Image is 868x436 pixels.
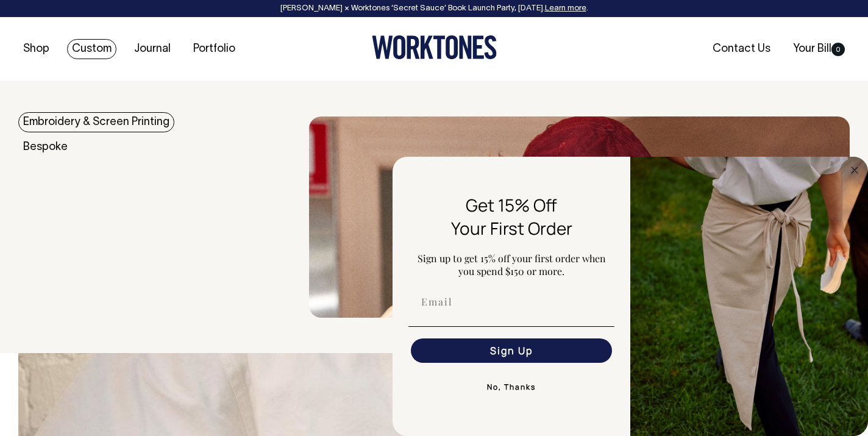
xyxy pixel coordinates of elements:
[451,216,572,240] span: Your First Order
[309,116,850,318] img: embroidery & Screen Printing
[708,39,775,59] a: Contact Us
[18,39,54,59] a: Shop
[545,5,586,12] a: Learn more
[393,157,868,436] div: FLYOUT Form
[12,4,856,13] div: [PERSON_NAME] × Worktones ‘Secret Sauce’ Book Launch Party, [DATE]. .
[630,157,868,436] img: 5e34ad8f-4f05-4173-92a8-ea475ee49ac9.jpeg
[831,43,845,56] span: 0
[408,375,614,399] button: No, Thanks
[418,252,606,277] span: Sign up to get 15% off your first order when you spend $150 or more.
[129,39,176,59] a: Journal
[18,112,174,132] a: Embroidery & Screen Printing
[188,39,240,59] a: Portfolio
[411,290,612,314] input: Email
[847,163,862,177] button: Close dialog
[466,193,557,216] span: Get 15% Off
[18,137,73,157] a: Bespoke
[67,39,116,59] a: Custom
[788,39,850,59] a: Your Bill0
[411,338,612,363] button: Sign Up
